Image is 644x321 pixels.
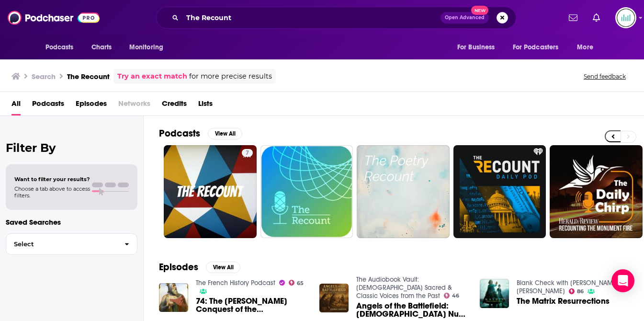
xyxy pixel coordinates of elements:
[159,261,198,273] h2: Episodes
[32,96,64,115] a: Podcasts
[39,38,86,57] button: open menu
[517,297,610,305] a: The Matrix Resurrections
[480,279,509,308] img: The Matrix Resurrections
[6,141,137,155] h2: Filter By
[615,7,636,28] img: User Profile
[11,96,21,115] a: All
[6,218,137,227] p: Saved Searches
[569,288,584,294] a: 86
[156,7,516,29] div: Search podcasts, credits, & more...
[45,41,74,54] span: Podcasts
[159,261,240,273] a: EpisodesView All
[14,176,90,183] span: Want to filter your results?
[208,128,242,139] button: View All
[91,41,112,54] span: Charts
[159,127,242,139] a: PodcastsView All
[164,145,257,238] a: 7
[196,279,275,287] a: The French History Podcast
[356,302,468,318] span: Angels of the Battlefield: [DEMOGRAPHIC_DATA] Nuns Who Served in [GEOGRAPHIC_DATA]’s Wars ([PERSO...
[565,10,581,26] a: Show notifications dropdown
[577,41,593,54] span: More
[471,6,488,15] span: New
[615,7,636,28] button: Show profile menu
[6,241,117,247] span: Select
[129,41,163,54] span: Monitoring
[615,7,636,28] span: Logged in as podglomerate
[196,297,308,313] span: 74: The [PERSON_NAME] Conquest of the Mediterranean Complete
[507,38,573,57] button: open menu
[570,38,605,57] button: open menu
[513,41,559,54] span: For Podcasters
[159,127,200,139] h2: Podcasts
[581,72,629,80] button: Send feedback
[8,9,100,27] img: Podchaser - Follow, Share and Rate Podcasts
[444,293,460,298] a: 46
[451,38,507,57] button: open menu
[189,71,272,82] span: for more precise results
[452,294,459,298] span: 46
[67,72,110,81] h3: The Recount
[441,12,489,23] button: Open AdvancedNew
[159,283,188,312] img: 74: The Norman Conquest of the Mediterranean Complete
[589,10,604,26] a: Show notifications dropdown
[445,15,485,20] span: Open Advanced
[356,275,452,300] a: The Audiobook Vault: Catholic Sacred & Classic Voices from the Past
[118,96,150,115] span: Networks
[162,96,187,115] a: Credits
[14,185,90,199] span: Choose a tab above to access filters.
[356,302,468,318] a: Angels of the Battlefield: Catholic Nuns Who Served in America’s Wars (George Barton Audiobook) P...
[297,281,304,286] span: 65
[457,41,495,54] span: For Business
[611,269,634,292] div: Open Intercom Messenger
[85,38,118,57] a: Charts
[76,96,107,115] a: Episodes
[246,149,249,158] span: 7
[182,10,441,25] input: Search podcasts, credits, & more...
[577,289,584,294] span: 86
[123,38,176,57] button: open menu
[289,280,304,286] a: 65
[242,149,253,157] a: 7
[198,96,213,115] a: Lists
[117,71,187,82] a: Try an exact match
[196,297,308,313] a: 74: The Norman Conquest of the Mediterranean Complete
[32,72,56,81] h3: Search
[319,284,349,313] img: Angels of the Battlefield: Catholic Nuns Who Served in America’s Wars (George Barton Audiobook) P...
[517,279,625,295] a: Blank Check with Griffin & David
[6,233,137,255] button: Select
[206,262,240,273] button: View All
